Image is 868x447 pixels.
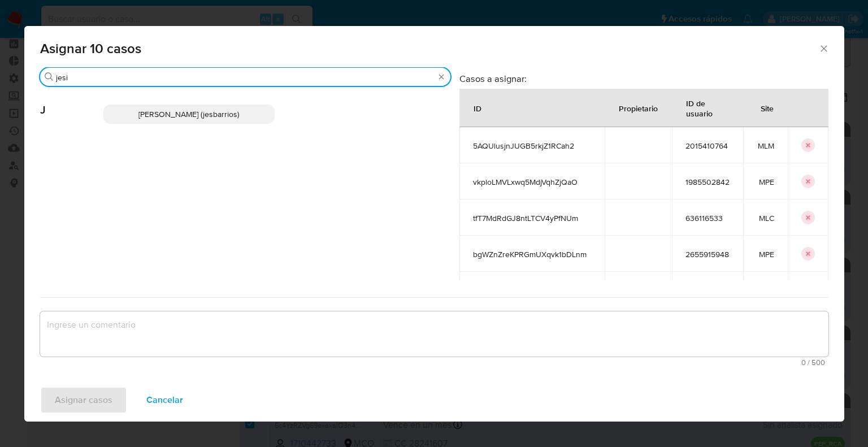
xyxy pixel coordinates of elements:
[103,105,275,124] div: [PERSON_NAME] (jesbarrios)
[757,177,774,187] span: MPE
[801,175,815,188] button: icon-button
[605,94,671,121] div: Propietario
[747,94,787,121] div: Site
[45,72,54,81] button: Buscar
[473,177,591,187] span: vkploLMVLxwq5MdjVqhZjQaO
[473,141,591,151] span: 5AQUlusjnJUGB5rkjZ1RCah2
[685,141,730,151] span: 2015410764
[757,213,774,223] span: MLC
[132,387,198,414] button: Cancelar
[138,109,239,120] span: [PERSON_NAME] (jesbarrios)
[801,138,815,152] button: icon-button
[460,94,495,121] div: ID
[473,249,591,259] span: bgWZnZreKPRGmUXqvk1bDLnm
[818,43,828,53] button: Cerrar ventana
[473,213,591,223] span: tfT7MdRdGJ8ntLTCV4yPfNUm
[40,86,103,117] span: J
[459,73,828,84] h3: Casos a asignar:
[44,359,825,366] span: Máximo 500 caracteres
[685,249,730,259] span: 2655915948
[24,26,844,422] div: assign-modal
[437,72,446,81] button: Borrar
[40,42,819,55] span: Asignar 10 casos
[801,247,815,261] button: icon-button
[801,211,815,224] button: icon-button
[685,177,730,187] span: 1985502842
[56,72,435,83] input: Buscar analista
[757,141,774,151] span: MLM
[757,249,774,259] span: MPE
[146,388,183,413] span: Cancelar
[685,213,730,223] span: 636116533
[672,89,743,127] div: ID de usuario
